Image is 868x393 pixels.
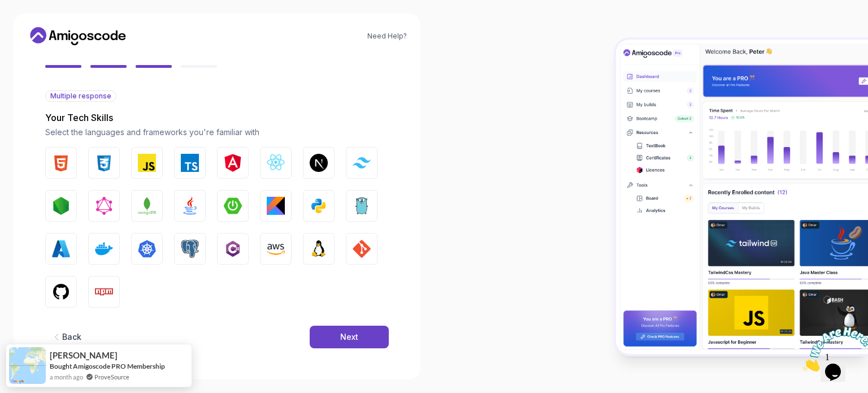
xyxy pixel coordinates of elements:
[346,147,377,179] button: Tailwind CSS
[174,190,206,222] button: Java
[95,283,113,301] img: Npm
[353,197,371,215] img: Go
[94,373,129,381] a: ProveSource
[217,233,249,265] button: C#
[73,362,165,370] a: Amigoscode PRO Membership
[353,240,371,258] img: GIT
[138,197,156,215] img: MongoDB
[310,326,389,348] button: Next
[346,233,377,265] button: GIT
[45,147,77,179] button: HTML
[340,331,358,343] div: Next
[181,240,199,258] img: PostgreSQL
[310,197,328,215] img: Python
[62,331,81,343] div: Back
[45,190,77,222] button: Node.js
[50,351,118,360] span: [PERSON_NAME]
[27,27,129,45] a: Home link
[5,5,75,49] img: Chat attention grabber
[224,154,242,172] img: Angular
[95,240,113,258] img: Docker
[95,154,113,172] img: CSS
[88,147,120,179] button: CSS
[52,154,70,172] img: HTML
[131,147,163,179] button: JavaScript
[45,233,77,265] button: Azure
[52,197,70,215] img: Node.js
[798,322,868,376] iframe: chat widget
[353,157,371,168] img: Tailwind CSS
[217,147,249,179] button: Angular
[260,190,292,222] button: Kotlin
[131,233,163,265] button: Kubernetes
[303,147,335,179] button: Next.js
[50,372,83,382] span: a month ago
[303,190,335,222] button: Python
[131,190,163,222] button: MongoDB
[310,154,328,172] img: Next.js
[9,347,46,384] img: provesource social proof notification image
[346,190,377,222] button: Go
[50,92,111,101] span: Multiple response
[45,276,77,308] button: GitHub
[45,326,87,348] button: Back
[174,147,206,179] button: TypeScript
[260,233,292,265] button: AWS
[267,197,285,215] img: Kotlin
[217,190,249,222] button: Spring Boot
[88,233,120,265] button: Docker
[267,240,285,258] img: AWS
[181,154,199,172] img: TypeScript
[138,154,156,172] img: JavaScript
[45,111,389,124] p: Your Tech Skills
[45,127,389,138] p: Select the languages and frameworks you're familiar with
[174,233,206,265] button: PostgreSQL
[138,240,156,258] img: Kubernetes
[95,197,113,215] img: GraphQL
[267,154,285,172] img: React.js
[88,276,120,308] button: Npm
[5,5,9,14] span: 1
[50,362,72,370] span: Bought
[181,197,199,215] img: Java
[260,147,292,179] button: React.js
[310,240,328,258] img: Linux
[367,32,407,41] a: Need Help?
[224,197,242,215] img: Spring Boot
[224,240,242,258] img: C#
[52,283,70,301] img: GitHub
[52,240,70,258] img: Azure
[88,190,120,222] button: GraphQL
[303,233,335,265] button: Linux
[616,40,868,354] img: Amigoscode Dashboard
